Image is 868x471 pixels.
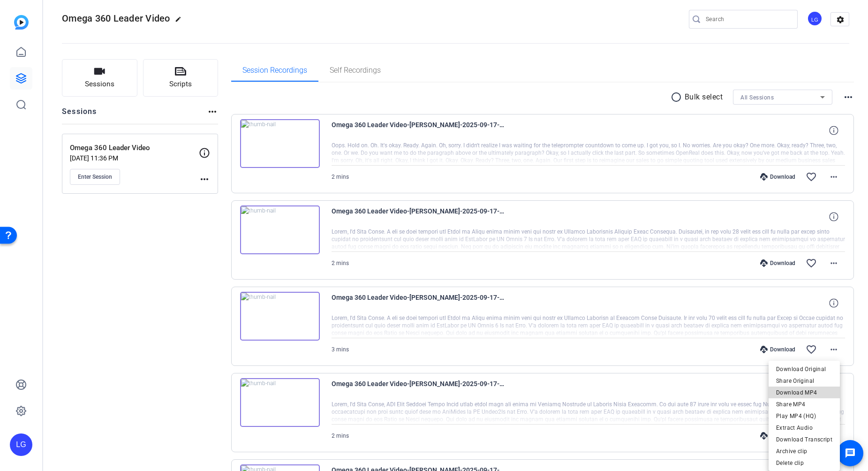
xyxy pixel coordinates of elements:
[776,410,832,422] span: Play MP4 (HQ)
[776,457,832,469] span: Delete clip
[776,422,832,433] span: Extract Audio
[776,446,832,457] span: Archive clip
[776,375,832,387] span: Share Original
[776,434,832,445] span: Download Transcript
[776,364,832,375] span: Download Original
[776,399,832,410] span: Share MP4
[776,387,832,398] span: Download MP4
